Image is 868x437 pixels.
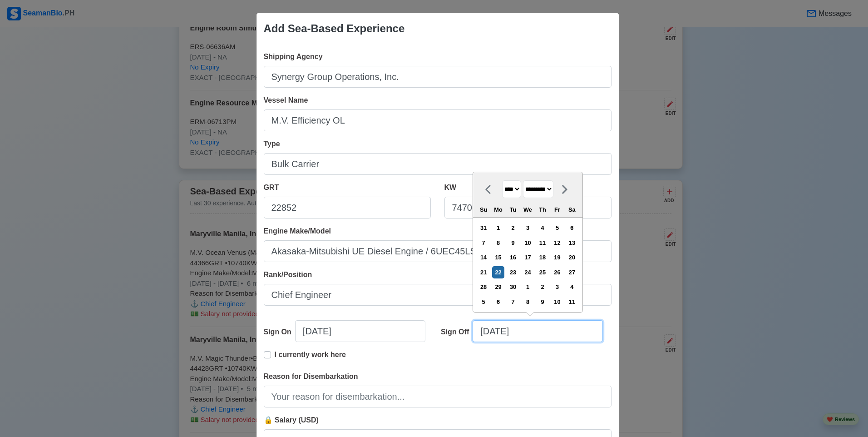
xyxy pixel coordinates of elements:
span: Engine Make/Model [264,227,331,235]
div: Choose Thursday, September 25th, 2025 [536,266,548,278]
div: Choose Friday, September 12th, 2025 [551,237,563,249]
div: Choose Friday, September 5th, 2025 [551,222,563,234]
input: 8000 [444,197,612,218]
div: Choose Thursday, September 4th, 2025 [536,222,548,234]
div: Tu [507,204,519,216]
div: Mo [492,204,504,216]
div: Choose Sunday, September 7th, 2025 [478,237,490,249]
div: Choose Friday, October 3rd, 2025 [551,281,563,293]
div: We [522,204,534,216]
span: Vessel Name [264,96,308,104]
div: Choose Sunday, September 28th, 2025 [478,281,490,293]
div: Add Sea-Based Experience [264,20,405,37]
div: Choose Saturday, September 27th, 2025 [566,266,578,278]
span: GRT [264,184,279,191]
div: Fr [551,204,563,216]
div: Th [536,204,548,216]
div: Choose Sunday, August 31st, 2025 [478,222,490,234]
div: Choose Sunday, September 21st, 2025 [478,266,490,278]
span: 🔒 Salary (USD) [264,416,319,424]
input: Your reason for disembarkation... [264,386,612,407]
div: Choose Tuesday, September 16th, 2025 [507,251,519,263]
div: Choose Saturday, October 11th, 2025 [566,296,578,308]
div: Choose Tuesday, September 9th, 2025 [507,237,519,249]
div: Choose Tuesday, September 30th, 2025 [507,281,519,293]
input: 33922 [264,197,431,218]
div: month 2025-09 [476,221,579,309]
span: Reason for Disembarkation [264,372,358,380]
div: Sign On [264,327,295,338]
div: Choose Thursday, September 18th, 2025 [536,251,548,263]
div: Su [478,204,490,216]
div: Sa [566,204,578,216]
div: Choose Wednesday, September 3rd, 2025 [522,222,534,234]
div: Choose Wednesday, October 1st, 2025 [522,281,534,293]
div: Choose Saturday, September 20th, 2025 [566,251,578,263]
div: Choose Tuesday, September 23rd, 2025 [507,266,519,278]
div: Choose Saturday, September 13th, 2025 [566,237,578,249]
div: Choose Tuesday, September 2nd, 2025 [507,222,519,234]
span: Shipping Agency [264,53,323,60]
div: Choose Monday, September 22nd, 2025 [492,266,504,278]
p: I currently work here [275,349,346,360]
div: Choose Friday, September 19th, 2025 [551,251,563,263]
div: Choose Friday, October 10th, 2025 [551,296,563,308]
div: Choose Saturday, September 6th, 2025 [566,222,578,234]
div: Choose Tuesday, October 7th, 2025 [507,296,519,308]
div: Choose Wednesday, September 10th, 2025 [522,237,534,249]
div: Choose Monday, September 29th, 2025 [492,281,504,293]
input: Ex: Global Gateway [264,66,612,88]
div: Choose Sunday, September 14th, 2025 [478,251,490,263]
input: Ex: Dolce Vita [264,109,612,131]
span: Rank/Position [264,271,312,278]
div: Choose Thursday, October 9th, 2025 [536,296,548,308]
input: Ex. Man B&W MC [264,240,612,262]
div: Choose Monday, September 1st, 2025 [492,222,504,234]
div: Sign Off [441,327,473,338]
div: Choose Monday, October 6th, 2025 [492,296,504,308]
div: Choose Sunday, October 5th, 2025 [478,296,490,308]
span: Type [264,140,280,148]
div: Choose Wednesday, September 17th, 2025 [522,251,534,263]
div: Choose Monday, September 15th, 2025 [492,251,504,263]
span: KW [444,184,457,191]
div: Choose Wednesday, October 8th, 2025 [522,296,534,308]
div: Choose Friday, September 26th, 2025 [551,266,563,278]
div: Choose Monday, September 8th, 2025 [492,237,504,249]
input: Ex: Third Officer or 3/OFF [264,284,612,306]
div: Choose Thursday, September 11th, 2025 [536,237,548,249]
div: Choose Wednesday, September 24th, 2025 [522,266,534,278]
div: Choose Saturday, October 4th, 2025 [566,281,578,293]
div: Choose Thursday, October 2nd, 2025 [536,281,548,293]
input: Bulk, Container, etc. [264,153,612,175]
